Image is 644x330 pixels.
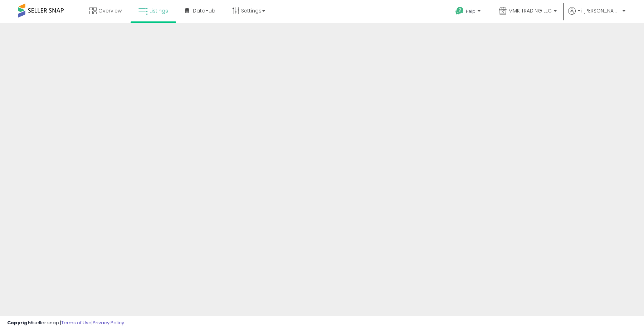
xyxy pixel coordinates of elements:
span: Help [466,8,475,14]
i: Get Help [455,6,464,15]
span: DataHub [193,7,215,14]
strong: Copyright [7,319,33,326]
a: Help [450,1,488,23]
span: Listings [150,7,168,14]
span: MMK TRADING LLC [508,7,552,14]
a: Terms of Use [61,319,92,326]
a: Hi [PERSON_NAME] [568,7,625,23]
span: Overview [98,7,122,14]
a: Privacy Policy [93,319,124,326]
span: Hi [PERSON_NAME] [577,7,620,14]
